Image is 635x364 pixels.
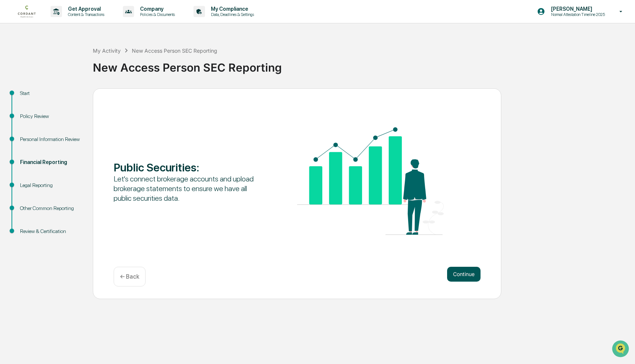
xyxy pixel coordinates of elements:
p: Company [134,6,179,12]
div: Start new chat [25,57,122,64]
div: Let's connect brokerage accounts and upload brokerage statements to ensure we have all public sec... [114,174,260,203]
div: Financial Reporting [20,158,81,166]
div: 🗄️ [54,94,60,100]
p: [PERSON_NAME] [545,6,609,12]
span: Preclearance [15,94,48,101]
div: New Access Person SEC Reporting [93,55,631,74]
div: 🖐️ [7,94,13,100]
div: Legal Reporting [20,181,81,189]
div: My Activity [93,47,121,54]
div: Other Common Reporting [20,204,81,212]
div: Start [20,89,81,97]
p: Content & Transactions [62,12,108,17]
button: Continue [447,267,481,282]
a: 🔎Data Lookup [4,105,50,118]
div: We're available if you need us! [25,64,94,70]
p: How can we help? [7,16,135,27]
span: Attestations [61,94,92,101]
img: 1746055101610-c473b297-6a78-478c-a979-82029cc54cd1 [7,57,21,70]
p: Data, Deadlines & Settings [205,12,258,17]
a: Powered byPylon [52,125,90,131]
a: 🗄️Attestations [51,91,95,104]
button: Start new chat [126,59,135,68]
div: Review & Certification [20,227,81,235]
p: ← Back [120,273,139,280]
iframe: Open customer support [611,340,631,360]
p: My Compliance [205,6,258,12]
span: Data Lookup [15,108,47,115]
span: Pylon [74,126,90,131]
div: 🔎 [7,108,13,114]
p: Normal Attestation Timeline 2025 [545,12,609,17]
p: Get Approval [62,6,108,12]
div: New Access Person SEC Reporting [132,47,217,54]
div: Policy Review [20,112,81,120]
p: Policies & Documents [134,12,179,17]
div: Public Securities : [114,161,260,174]
img: logo [18,6,36,17]
a: 🖐️Preclearance [4,91,51,104]
div: Personal Information Review [20,135,81,143]
input: Clear [19,34,123,42]
img: Public Securities [297,127,444,235]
